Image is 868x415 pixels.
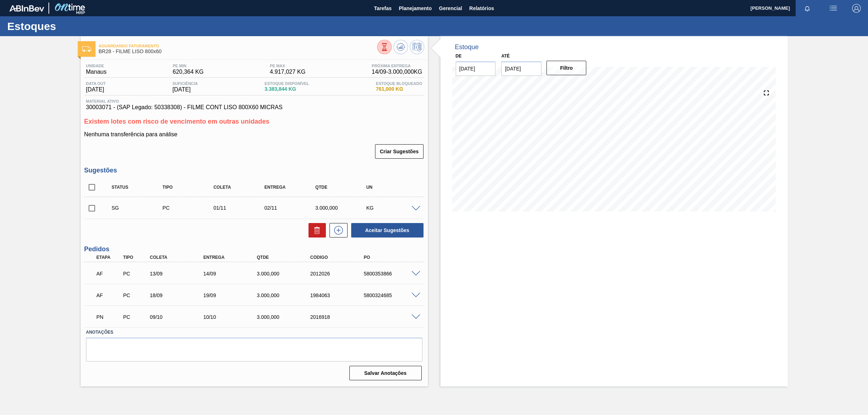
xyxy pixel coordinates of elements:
div: Tipo [121,255,150,260]
span: Planejamento [399,4,432,13]
div: Pedido de Compra [121,314,150,320]
div: Nova sugestão [326,223,348,238]
span: 620,364 KG [173,69,203,75]
span: 30003071 - (SAP Legado: 50338308) - FILME CONT LISO 800X60 MICRAS [86,104,422,111]
div: Pedido de Compra [121,271,150,277]
div: Aguardando Faturamento [95,287,123,303]
div: 09/10/2025 [148,314,209,320]
button: Programar Estoque [410,40,424,54]
button: Filtro [546,61,587,75]
span: Data out [86,81,106,86]
div: 5800353866 [362,271,423,277]
div: KG [365,205,422,211]
div: Status [110,185,168,190]
span: PE MAX [270,64,306,68]
div: 3.000,000 [255,314,316,320]
div: 2012026 [309,271,369,277]
div: Sugestão Criada [110,205,168,211]
img: Ícone [82,46,91,52]
div: Código [309,255,369,260]
p: PN [97,314,122,320]
span: BR28 - FILME LISO 800x60 [99,49,377,54]
div: Excluir Sugestões [305,223,326,238]
label: De [456,54,462,59]
button: Salvar Anotações [349,366,422,380]
input: dd/mm/yyyy [501,61,541,76]
span: Tarefas [374,4,392,13]
div: Entrega [201,255,262,260]
div: Criar Sugestões [376,144,424,159]
div: 1984063 [309,292,369,298]
span: [DATE] [173,86,198,93]
div: Estoque [455,43,479,51]
div: 3.000,000 [314,205,371,211]
span: 4.917,027 KG [270,69,306,75]
div: 13/09/2025 [148,271,209,277]
button: Aceitar Sugestões [351,223,424,238]
div: 3.000,000 [255,271,316,277]
div: 01/11/2025 [212,205,269,211]
span: 3.383,844 KG [265,86,309,92]
span: 14/09 - 3.000,000 KG [372,69,422,75]
input: dd/mm/yyyy [456,61,496,76]
div: 10/10/2025 [201,314,262,320]
div: PO [362,255,423,260]
p: AF [97,292,122,298]
p: Nenhuma transferência para análise [84,131,424,138]
img: Logout [852,4,861,13]
div: Coleta [212,185,269,190]
button: Notificações [796,3,819,13]
div: 19/09/2025 [201,292,262,298]
img: userActions [829,4,838,13]
span: PE MIN [173,64,203,68]
div: Etapa [95,255,123,260]
span: Próxima Entrega [372,64,422,68]
div: UN [365,185,422,190]
h3: Sugestões [84,167,424,174]
div: Pedido de Compra [121,292,150,298]
div: 02/11/2025 [263,205,320,211]
span: Suficiência [173,81,198,86]
div: Entrega [263,185,320,190]
span: Estoque Bloqueado [376,81,422,86]
label: Até [501,54,510,59]
button: Atualizar Gráfico [393,40,408,54]
h3: Pedidos [84,245,424,253]
span: Aguardando Faturamento [99,44,377,48]
div: 2016918 [309,314,369,320]
button: Criar Sugestões [375,144,423,159]
div: Aguardando Faturamento [95,266,123,282]
span: Gerencial [439,4,462,13]
h1: Estoques [7,22,136,30]
p: AF [97,271,122,277]
div: Pedido em Negociação [95,309,123,325]
span: Estoque Disponível [265,81,309,86]
span: Unidade [86,64,107,68]
div: Qtde [314,185,371,190]
div: Tipo [161,185,218,190]
div: 5800324685 [362,292,423,298]
div: 18/09/2025 [148,292,209,298]
div: Aceitar Sugestões [348,222,424,238]
img: TNhmsLtSVTkK8tSr43FrP2fwEKptu5GPRR3wAAAABJRU5ErkJggg== [9,5,44,12]
div: Qtde [255,255,316,260]
span: Relatórios [469,4,494,13]
label: Anotações [86,327,422,338]
div: 14/09/2025 [201,271,262,277]
div: Pedido de Compra [161,205,218,211]
div: Coleta [148,255,209,260]
span: 761,000 KG [376,86,422,92]
span: Material ativo [86,99,422,103]
span: Manaus [86,69,107,75]
button: Visão Geral dos Estoques [377,40,392,54]
span: [DATE] [86,86,106,93]
div: 3.000,000 [255,292,316,298]
span: Existem lotes com risco de vencimento em outras unidades [84,118,269,125]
